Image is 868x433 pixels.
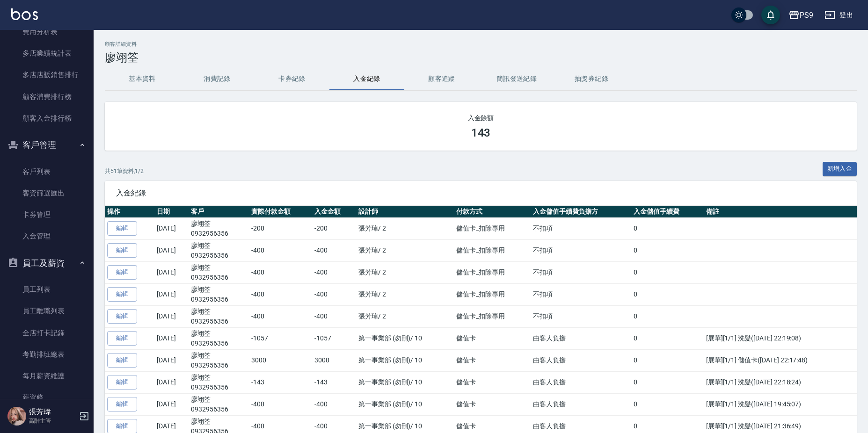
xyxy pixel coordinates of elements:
[454,327,530,349] td: 儲值卡
[631,349,704,371] td: 0
[531,206,631,218] th: 入金儲值手續費負擔方
[329,68,404,90] button: 入金紀錄
[154,349,189,371] td: [DATE]
[249,371,312,393] td: -143
[4,300,90,322] a: 員工離職列表
[631,393,704,415] td: 0
[107,243,137,258] a: 編輯
[631,261,704,283] td: 0
[105,51,857,64] h3: 廖翊筌
[189,305,249,327] td: 廖翊筌
[356,371,454,393] td: 第一事業部 (勿刪) / 10
[4,161,90,182] a: 客戶列表
[107,331,137,346] a: 編輯
[312,305,357,327] td: -400
[356,217,454,239] td: 張芳瑋 / 2
[356,349,454,371] td: 第一事業部 (勿刪) / 10
[4,225,90,247] a: 入金管理
[554,68,629,90] button: 抽獎券紀錄
[312,217,357,239] td: -200
[105,167,144,175] p: 共 51 筆資料, 1 / 2
[4,43,90,64] a: 多店業績統計表
[4,64,90,86] a: 多店店販銷售排行
[704,349,857,371] td: [展華][1/1] 儲值卡([DATE] 22:17:48)
[454,305,530,327] td: 儲值卡_扣除專用
[531,261,631,283] td: 不扣項
[154,217,189,239] td: [DATE]
[785,6,817,25] button: PS9
[823,162,857,176] button: 新增入金
[105,206,154,218] th: 操作
[531,393,631,415] td: 由客人負擔
[531,217,631,239] td: 不扣項
[454,261,530,283] td: 儲值卡_扣除專用
[4,251,90,275] button: 員工及薪資
[116,113,846,123] h2: 入金餘額
[249,261,312,283] td: -400
[191,382,247,392] p: 0932956356
[4,133,90,157] button: 客戶管理
[821,7,857,24] button: 登出
[356,327,454,349] td: 第一事業部 (勿刪) / 10
[191,339,247,348] p: 0932956356
[704,393,857,415] td: [展華][1/1] 洗髮([DATE] 19:45:07)
[761,6,780,24] button: save
[107,221,137,236] a: 編輯
[249,349,312,371] td: 3000
[249,393,312,415] td: -400
[107,265,137,280] a: 編輯
[107,309,137,324] a: 編輯
[189,349,249,371] td: 廖翊筌
[631,217,704,239] td: 0
[312,283,357,305] td: -400
[189,239,249,261] td: 廖翊筌
[4,344,90,365] a: 考勤排班總表
[189,371,249,393] td: 廖翊筌
[191,404,247,414] p: 0932956356
[454,217,530,239] td: 儲值卡_扣除專用
[4,182,90,204] a: 客資篩選匯出
[800,9,813,21] div: PS9
[29,407,76,417] h5: 張芳瑋
[404,68,479,90] button: 顧客追蹤
[531,239,631,261] td: 不扣項
[191,361,247,370] p: 0932956356
[704,327,857,349] td: [展華][1/1] 洗髮([DATE] 22:19:08)
[631,371,704,393] td: 0
[4,279,90,300] a: 員工列表
[356,206,454,218] th: 設計師
[191,251,247,260] p: 0932956356
[11,8,38,20] img: Logo
[154,371,189,393] td: [DATE]
[531,371,631,393] td: 由客人負擔
[191,273,247,282] p: 0932956356
[105,41,857,47] h2: 顧客詳細資料
[154,206,189,218] th: 日期
[4,365,90,387] a: 每月薪資維護
[631,305,704,327] td: 0
[471,126,491,139] h3: 143
[107,397,137,411] a: 編輯
[189,393,249,415] td: 廖翊筌
[154,283,189,305] td: [DATE]
[249,283,312,305] td: -400
[4,322,90,344] a: 全店打卡記錄
[454,239,530,261] td: 儲值卡_扣除專用
[312,206,357,218] th: 入金金額
[531,349,631,371] td: 由客人負擔
[191,229,247,238] p: 0932956356
[704,371,857,393] td: [展華][1/1] 洗髮([DATE] 22:18:24)
[255,68,329,90] button: 卡券紀錄
[631,283,704,305] td: 0
[116,188,846,198] span: 入金紀錄
[312,393,357,415] td: -400
[249,206,312,218] th: 實際付款金額
[454,206,530,218] th: 付款方式
[531,283,631,305] td: 不扣項
[154,327,189,349] td: [DATE]
[4,86,90,108] a: 顧客消費排行榜
[107,353,137,368] a: 編輯
[312,239,357,261] td: -400
[4,21,90,43] a: 費用分析表
[454,349,530,371] td: 儲值卡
